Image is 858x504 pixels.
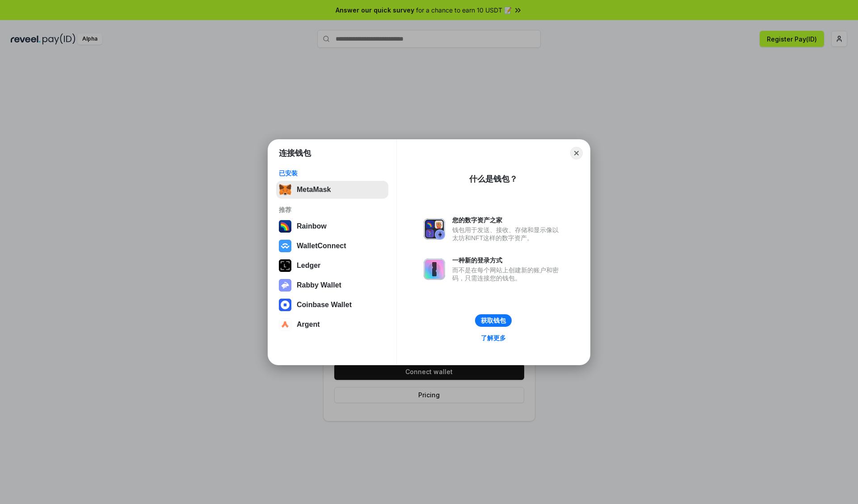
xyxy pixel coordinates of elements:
[297,186,331,194] div: MetaMask
[276,276,388,294] button: Rabby Wallet
[276,316,388,333] button: Argent
[297,321,320,329] div: Argent
[297,262,320,270] div: Ledger
[481,317,506,325] div: 获取钱包
[276,257,388,275] button: Ledger
[279,183,291,196] img: svg+xml,%3Csvg%20fill%3D%22none%22%20height%3D%2233%22%20viewBox%3D%220%200%2035%2033%22%20width%...
[452,266,563,282] div: 而不是在每个网站上创建新的账户和密码，只需连接您的钱包。
[279,259,291,272] img: svg+xml,%3Csvg%20xmlns%3D%22http%3A%2F%2Fwww.w3.org%2F2000%2Fsvg%22%20width%3D%2228%22%20height%3...
[276,181,388,199] button: MetaMask
[452,226,563,242] div: 钱包用于发送、接收、存储和显示像以太坊和NFT这样的数字资产。
[469,174,517,184] div: 什么是钱包？
[279,318,291,331] img: svg+xml,%3Csvg%20width%3D%2228%22%20height%3D%2228%22%20viewBox%3D%220%200%2028%2028%22%20fill%3D...
[279,279,291,292] img: svg+xml,%3Csvg%20xmlns%3D%22http%3A%2F%2Fwww.w3.org%2F2000%2Fsvg%22%20fill%3D%22none%22%20viewBox...
[297,222,327,230] div: Rainbow
[481,334,506,342] div: 了解更多
[279,169,386,177] div: 已安装
[276,217,388,235] button: Rainbow
[452,256,563,264] div: 一种新的登录方式
[279,206,386,214] div: 推荐
[475,314,512,327] button: 获取钱包
[424,218,445,240] img: svg+xml,%3Csvg%20xmlns%3D%22http%3A%2F%2Fwww.w3.org%2F2000%2Fsvg%22%20fill%3D%22none%22%20viewBox...
[279,299,291,311] img: svg+xml,%3Csvg%20width%3D%2228%22%20height%3D%2228%22%20viewBox%3D%220%200%2028%2028%22%20fill%3D...
[475,332,511,344] a: 了解更多
[276,296,388,314] button: Coinbase Wallet
[297,281,341,289] div: Rabby Wallet
[279,220,291,233] img: svg+xml,%3Csvg%20width%3D%22120%22%20height%3D%22120%22%20viewBox%3D%220%200%20120%20120%22%20fil...
[297,301,352,309] div: Coinbase Wallet
[424,258,445,280] img: svg+xml,%3Csvg%20xmlns%3D%22http%3A%2F%2Fwww.w3.org%2F2000%2Fsvg%22%20fill%3D%22none%22%20viewBox...
[297,242,346,250] div: WalletConnect
[279,240,291,252] img: svg+xml,%3Csvg%20width%3D%2228%22%20height%3D%2228%22%20viewBox%3D%220%200%2028%2028%22%20fill%3D...
[279,148,311,158] h1: 连接钱包
[276,237,388,255] button: WalletConnect
[452,216,563,224] div: 您的数字资产之家
[570,147,583,159] button: Close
